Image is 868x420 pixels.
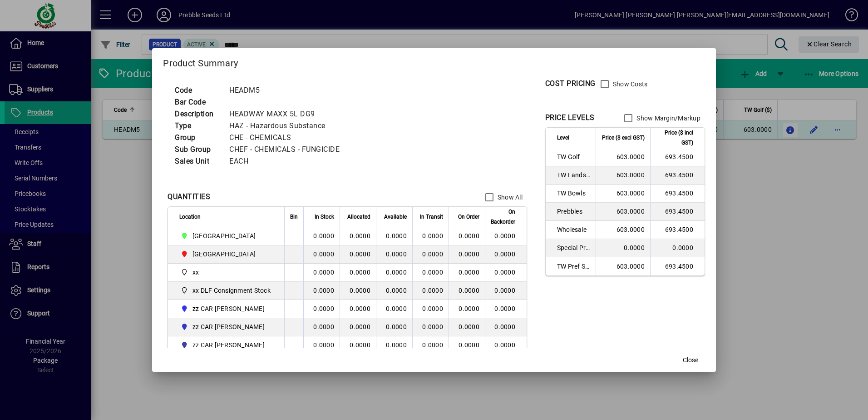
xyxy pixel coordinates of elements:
td: 0.0000 [340,245,376,264]
span: 0.0000 [459,269,479,276]
span: zz CAR CRAIG G [179,340,274,350]
span: xx [192,268,199,277]
td: 603.0000 [596,203,650,221]
td: 603.0000 [596,148,650,166]
td: 0.0000 [376,300,412,318]
td: EACH [225,155,350,167]
span: Close [683,355,698,365]
td: 603.0000 [596,221,650,239]
span: TW Pref Sup [557,262,590,271]
span: 0.0000 [459,305,479,312]
div: COST PRICING [545,78,596,89]
td: 0.0000 [340,282,376,300]
h2: Product Summary [152,48,716,75]
span: 0.0000 [459,341,479,349]
span: xx [179,267,274,278]
span: Prebbles [557,207,590,216]
span: Bin [290,212,298,222]
span: [GEOGRAPHIC_DATA] [192,250,256,259]
td: 0.0000 [303,264,340,282]
button: Close [676,352,705,368]
td: 0.0000 [650,239,705,257]
span: Level [557,133,569,143]
span: xx DLF Consignment Stock [179,285,274,296]
td: Code [170,85,225,96]
td: 0.0000 [340,227,376,245]
td: 0.0000 [340,336,376,355]
td: Sub Group [170,144,225,155]
span: 0.0000 [422,250,443,258]
td: 0.0000 [303,336,340,355]
span: Wholesale [557,225,590,234]
span: Allocated [347,212,370,222]
td: Bar Code [170,96,225,108]
label: Show Costs [611,80,648,89]
td: CHE - CHEMICALS [225,132,350,144]
span: 0.0000 [422,232,443,240]
span: Location [179,212,201,222]
td: HEADM5 [225,85,350,96]
td: 0.0000 [485,227,527,245]
span: TW Landscaper [557,170,590,180]
span: zz CAR [PERSON_NAME] [192,340,265,350]
td: 0.0000 [485,300,527,318]
td: HAZ - Hazardous Substance [225,120,350,132]
span: [GEOGRAPHIC_DATA] [192,231,256,240]
td: CHEF - CHEMICALS - FUNGICIDE [225,144,350,155]
span: In Stock [315,212,334,222]
span: 0.0000 [422,305,443,312]
span: 0.0000 [422,287,443,294]
span: Price ($ excl GST) [602,133,645,143]
td: 0.0000 [376,318,412,336]
span: Price ($ incl GST) [656,128,693,148]
span: 0.0000 [459,323,479,330]
span: On Backorder [491,207,515,227]
td: 603.0000 [596,185,650,203]
td: Sales Unit [170,155,225,167]
span: TW Bowls [557,189,590,198]
span: In Transit [420,212,443,222]
span: zz CAR [PERSON_NAME] [192,322,265,331]
td: 0.0000 [340,264,376,282]
span: 0.0000 [422,269,443,276]
td: 603.0000 [596,257,650,275]
td: 0.0000 [376,264,412,282]
span: PALMERSTON NORTH [179,249,274,260]
div: QUANTITIES [168,191,210,202]
div: PRICE LEVELS [545,112,595,123]
td: 693.4500 [650,257,705,275]
td: 603.0000 [596,166,650,185]
td: Group [170,132,225,144]
td: 0.0000 [303,282,340,300]
td: Description [170,108,225,120]
td: 0.0000 [340,318,376,336]
span: 0.0000 [459,287,479,294]
td: 0.0000 [303,245,340,264]
td: 693.4500 [650,203,705,221]
td: 0.0000 [485,264,527,282]
td: 0.0000 [485,245,527,264]
span: Available [384,212,407,222]
td: Type [170,120,225,132]
span: 0.0000 [422,323,443,330]
td: HEADWAY MAXX 5L DG9 [225,108,350,120]
td: 0.0000 [376,282,412,300]
span: 0.0000 [459,250,479,258]
td: 0.0000 [596,239,650,257]
td: 0.0000 [303,227,340,245]
td: 0.0000 [303,318,340,336]
span: Special Price [557,243,590,252]
label: Show Margin/Markup [635,114,700,123]
td: 0.0000 [376,245,412,264]
td: 693.4500 [650,166,705,185]
td: 0.0000 [376,336,412,355]
span: On Order [458,212,479,222]
span: CHRISTCHURCH [179,230,274,241]
span: 0.0000 [422,341,443,349]
td: 0.0000 [485,318,527,336]
span: 0.0000 [459,232,479,240]
td: 693.4500 [650,185,705,203]
td: 0.0000 [340,300,376,318]
span: zz CAR [PERSON_NAME] [192,304,265,313]
span: zz CAR CARL [179,303,274,314]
